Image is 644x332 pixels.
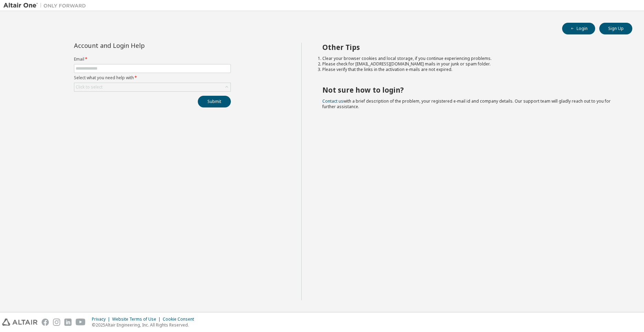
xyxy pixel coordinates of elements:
img: linkedin.svg [64,319,72,326]
img: altair_logo.svg [2,319,37,326]
div: Click to select [76,84,103,90]
img: facebook.svg [42,319,49,326]
button: Login [562,23,595,34]
img: youtube.svg [76,319,86,326]
div: Privacy [92,317,112,322]
span: with a brief description of the problem, your registered e-mail id and company details. Our suppo... [322,98,611,110]
h2: Not sure how to login? [322,85,620,94]
div: Account and Login Help [74,43,200,48]
div: Website Terms of Use [112,317,163,322]
button: Submit [198,96,231,107]
img: Altair One [3,2,89,9]
p: © 2025 Altair Engineering, Inc. All Rights Reserved. [92,322,198,328]
li: Please check for [EMAIL_ADDRESS][DOMAIN_NAME] mails in your junk or spam folder. [322,61,620,67]
img: instagram.svg [53,319,60,326]
li: Clear your browser cookies and local storage, if you continue experiencing problems. [322,56,620,61]
label: Select what you need help with [74,75,231,81]
div: Cookie Consent [163,317,198,322]
li: Please verify that the links in the activation e-mails are not expired. [322,67,620,72]
a: Contact us [322,98,343,104]
div: Click to select [74,83,230,91]
button: Sign Up [599,23,632,34]
label: Email [74,56,231,62]
h2: Other Tips [322,43,620,52]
